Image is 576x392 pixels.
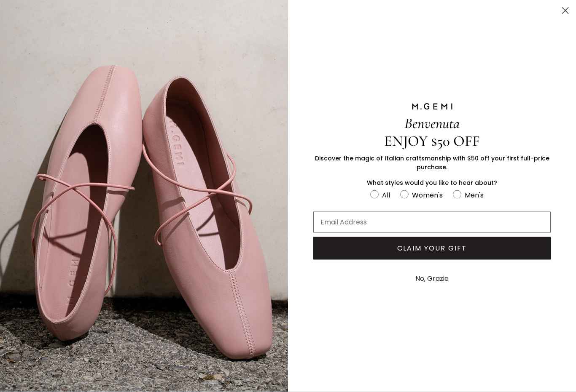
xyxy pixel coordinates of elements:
[313,237,551,260] button: CLAIM YOUR GIFT
[384,132,480,150] span: ENJOY $50 OFF
[382,190,390,200] div: All
[411,268,453,289] button: No, Grazie
[411,103,453,110] img: M.GEMI
[367,179,497,187] span: What styles would you like to hear about?
[313,212,551,233] input: Email Address
[315,154,549,171] span: Discover the magic of Italian craftsmanship with $50 off your first full-price purchase.
[412,190,443,200] div: Women's
[404,115,460,132] span: Benvenuta
[465,190,484,200] div: Men's
[558,3,573,18] button: Close dialog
